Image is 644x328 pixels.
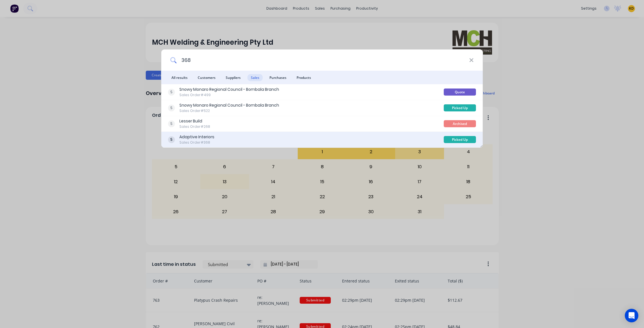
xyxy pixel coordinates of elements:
span: Suppliers [222,74,244,81]
span: All results [168,74,191,81]
span: Customers [194,74,219,81]
span: Purchases [266,74,290,81]
div: Archived [444,120,476,127]
div: Adaptive Interiors [179,134,214,140]
div: Sales Order #368 [179,140,214,145]
div: Snowy Monaro Regional Council - Bombala Branch [179,87,279,92]
div: Sales Order #499 [179,92,279,98]
div: Picked Up [444,104,476,111]
div: Quote [444,89,476,96]
div: Sales Order #522 [179,108,279,113]
div: Sales Order #268 [179,124,210,129]
div: Open Intercom Messenger [625,309,638,322]
span: Products [293,74,314,81]
div: Lesser Build [179,118,210,124]
span: Sales [247,74,263,81]
div: Picked Up [444,136,476,143]
input: Start typing a customer or supplier name to create a new order... [177,49,469,71]
div: Snowy Monaro Regional Council - Bombala Branch [179,102,279,108]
